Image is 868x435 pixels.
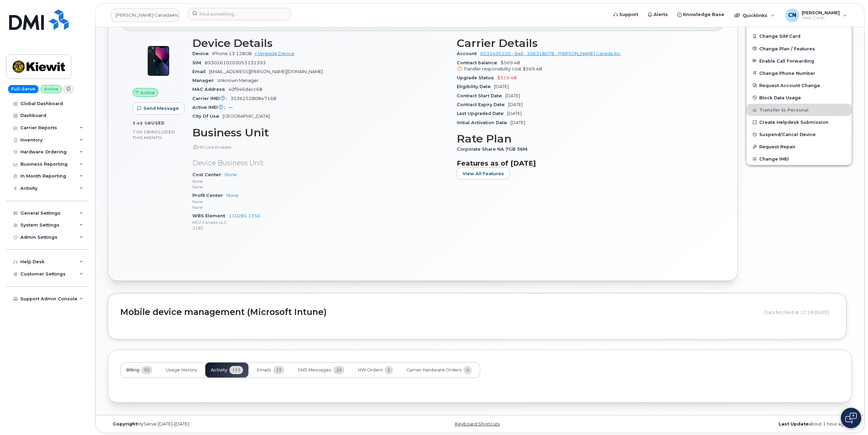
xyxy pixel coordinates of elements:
[508,102,523,107] span: [DATE]
[764,306,834,319] div: Data fetched at 12:18 [DATE]
[126,367,139,373] span: Billing
[273,366,284,374] span: 13
[385,366,393,374] span: 2
[779,421,809,426] strong: Last Update
[111,9,179,22] a: Kiewit Canada Inc
[609,8,643,21] a: Support
[759,46,815,51] span: Change Plan / Features
[257,367,271,373] span: Emails
[205,60,266,65] span: 89302610203053131393
[457,37,713,49] h3: Carrier Details
[464,66,521,71] span: Transfer responsibility cost
[298,367,331,373] span: SMS Messages
[225,172,237,177] a: None
[133,130,151,134] span: 7.00 GB
[746,128,852,140] button: Suspend/Cancel Device
[192,114,223,119] span: City Of Use
[457,111,507,116] span: Last Upgraded Date
[192,158,449,168] p: Device Business Unit
[507,111,522,116] span: [DATE]
[759,58,814,63] span: Enable Call Forwarding
[523,66,542,71] span: $569.48
[358,367,383,373] span: HW Orders
[226,193,239,198] a: None
[457,75,497,80] span: Upgrade Status
[192,225,449,231] p: 2182
[143,105,179,112] span: Send Message
[746,104,852,116] button: Transfer to Personal
[113,421,137,426] strong: Copyright
[464,366,472,374] span: 4
[746,116,852,128] a: Create Helpdesk Submission
[192,219,449,225] p: KEG Canada ULC
[746,43,852,55] button: Change Plan / Features
[480,51,621,56] a: 0531495220 - Bell - 106318078 - [PERSON_NAME] Canada Inc
[192,204,449,210] p: None
[743,13,767,18] span: Quicklinks
[140,89,155,96] span: Active
[192,37,449,49] h3: Device Details
[192,69,209,74] span: Email
[683,11,724,18] span: Knowledge Base
[209,69,323,74] span: [EMAIL_ADDRESS][PERSON_NAME][DOMAIN_NAME]
[192,178,449,184] p: None
[457,60,501,65] span: Contract balance
[673,8,729,21] a: Knowledge Base
[192,78,217,83] span: Manager
[845,413,857,423] img: Open chat
[746,91,852,104] button: Block Data Usage
[192,144,449,150] p: HR Lock Enabled
[192,184,449,190] p: None
[455,421,500,426] a: Keyboard Shortcuts
[457,159,713,167] h3: Features as of [DATE]
[505,93,520,98] span: [DATE]
[457,51,480,56] span: Account
[228,105,233,110] span: —
[746,153,852,165] button: Change IMEI
[223,114,270,119] span: [GEOGRAPHIC_DATA]
[120,307,759,317] h2: Mobile device management (Microsoft Intune)
[457,93,505,98] span: Contract Start Date
[108,421,356,427] div: MyServe [DATE]–[DATE]
[333,366,344,374] span: 10
[151,120,165,126] span: used
[192,96,230,101] span: Carrier IMEI
[188,8,291,20] input: Find something...
[730,9,779,22] div: Quicklinks
[133,102,185,115] button: Send Message
[746,79,852,91] button: Request Account Change
[643,8,673,21] a: Alerts
[746,55,852,67] button: Enable Call Forwarding
[166,367,197,373] span: Usage History
[192,193,226,198] span: Profit Center
[192,199,449,204] p: None
[457,167,510,180] button: View All Features
[759,132,816,137] span: Suspend/Cancel Device
[229,213,260,218] a: 110281.1356
[192,105,228,110] span: Active IMEI
[192,87,228,92] span: MAC Address
[192,172,225,177] span: Cost Center
[802,10,840,15] span: [PERSON_NAME]
[463,170,504,177] span: View All Features
[497,75,517,80] span: $519.48
[457,133,713,145] h3: Rate Plan
[217,78,259,83] span: Unknown Manager
[230,96,276,101] span: 353625280847168
[133,129,175,140] span: included this month
[746,140,852,153] button: Request Repair
[406,367,462,373] span: Carrier Hardware Orders
[138,40,179,81] img: image20231002-3703462-1ig824h.jpeg
[604,421,852,427] div: about 1 hour ago
[802,15,840,21] span: Help Desk
[212,51,252,56] span: iPhone 13 128GB
[494,84,509,89] span: [DATE]
[192,60,205,65] span: SIM
[619,11,638,18] span: Support
[746,30,852,42] button: Change SIM Card
[192,51,212,56] span: Device
[510,120,525,125] span: [DATE]
[457,147,531,152] span: Corporate Share NA 7GB 36M
[654,11,668,18] span: Alerts
[457,102,508,107] span: Contract Expiry Date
